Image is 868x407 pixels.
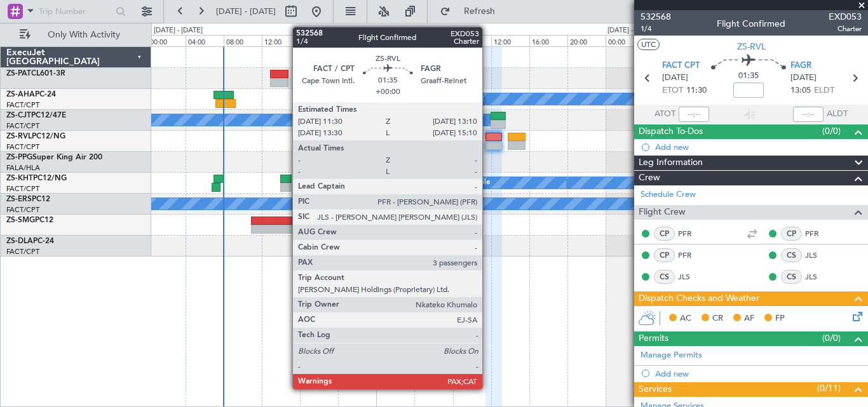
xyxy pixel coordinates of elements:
a: FACT/CPT [6,184,39,194]
span: CR [712,312,723,325]
a: Schedule Crew [641,189,696,201]
a: FACT/CPT [6,247,39,257]
div: 16:00 [300,35,338,46]
div: Add new [655,368,862,379]
a: PFR [678,250,707,261]
span: ZS-PAT [6,70,31,77]
span: Charter [829,23,862,34]
div: 04:00 [186,35,224,46]
div: Add new [655,142,862,152]
span: ETOT [662,84,683,97]
div: CP [654,248,675,262]
span: 01:35 [738,70,759,83]
span: ZS-AHA [6,91,35,98]
span: FP [775,312,785,325]
a: ZS-KHTPC12/NG [6,175,67,182]
span: [DATE] - [DATE] [216,6,276,17]
span: FAGR [790,60,811,72]
div: 12:00 [491,35,529,46]
div: [DATE] - [DATE] [154,25,203,36]
div: CS [781,248,802,262]
a: ZS-CJTPC12/47E [6,112,66,119]
span: ELDT [814,84,834,97]
span: ZS-RVL [6,133,32,140]
input: --:-- [679,107,709,122]
span: Crew [639,171,660,185]
div: CP [781,227,802,241]
span: (0/11) [817,382,841,395]
span: AC [680,312,691,325]
span: EXD053 [829,10,862,23]
span: Flight Crew [639,205,686,220]
a: ZS-ERSPC12 [6,196,50,203]
span: AF [744,312,754,325]
button: Only With Activity [14,25,138,45]
span: 13:05 [790,84,811,97]
a: JLS [678,271,707,283]
span: Only With Activity [33,30,134,39]
span: ZS-CJT [6,112,31,119]
span: ATOT [654,108,675,121]
span: ZS-RVL [737,40,766,53]
span: 11:30 [686,84,707,97]
span: Dispatch Checks and Weather [639,291,759,306]
span: (0/0) [822,124,841,138]
span: ZS-KHT [6,175,33,182]
a: JLS [805,271,834,283]
div: Flight Confirmed [717,17,785,30]
span: Permits [639,331,668,346]
span: [DATE] [790,72,817,84]
a: FACT/CPT [6,100,39,110]
a: FACT/CPT [6,121,39,131]
div: [DATE] - [DATE] [378,25,427,36]
span: ZS-PPG [6,154,32,161]
span: 532568 [641,10,671,23]
a: PFR [805,228,834,239]
span: (0/0) [822,331,841,345]
span: [DATE] [662,72,688,84]
a: ZS-AHAPC-24 [6,91,56,98]
a: FACT/CPT [6,142,39,152]
div: 08:00 [224,35,262,46]
div: 00:00 [147,35,186,46]
a: ZS-DLAPC-24 [6,237,54,245]
div: [DATE] - [DATE] [607,25,656,36]
button: UTC [637,39,660,50]
div: 04:00 [414,35,452,46]
span: 1/4 [641,23,671,34]
span: Refresh [453,7,506,16]
span: Dispatch To-Dos [639,124,703,139]
div: CS [654,270,675,284]
div: 20:00 [338,35,376,46]
a: ZS-SMGPC12 [6,217,53,224]
a: PFR [678,228,707,239]
a: FACT/CPT [6,205,39,215]
div: A/C Unavailable [437,173,490,192]
div: Planned Maint [437,90,484,109]
span: Leg Information [639,156,703,170]
div: CS [781,270,802,284]
span: ALDT [827,108,848,121]
div: 00:00 [606,35,644,46]
div: 12:00 [262,35,300,46]
a: ZS-PPGSuper King Air 200 [6,154,102,161]
a: Manage Permits [641,349,702,362]
a: ZS-RVLPC12/NG [6,133,65,140]
a: FALA/HLA [6,163,40,173]
span: ZS-SMG [6,217,35,224]
span: FACT CPT [662,60,700,72]
a: JLS [805,250,834,261]
a: ZS-PATCL601-3R [6,70,65,77]
input: Trip Number [39,2,112,21]
div: 08:00 [453,35,491,46]
div: 16:00 [529,35,567,46]
span: ZS-ERS [6,196,32,203]
span: Services [639,382,672,397]
div: CP [654,227,675,241]
div: 20:00 [567,35,606,46]
button: Refresh [434,1,510,22]
span: ZS-DLA [6,237,33,245]
div: 00:00 [376,35,414,46]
